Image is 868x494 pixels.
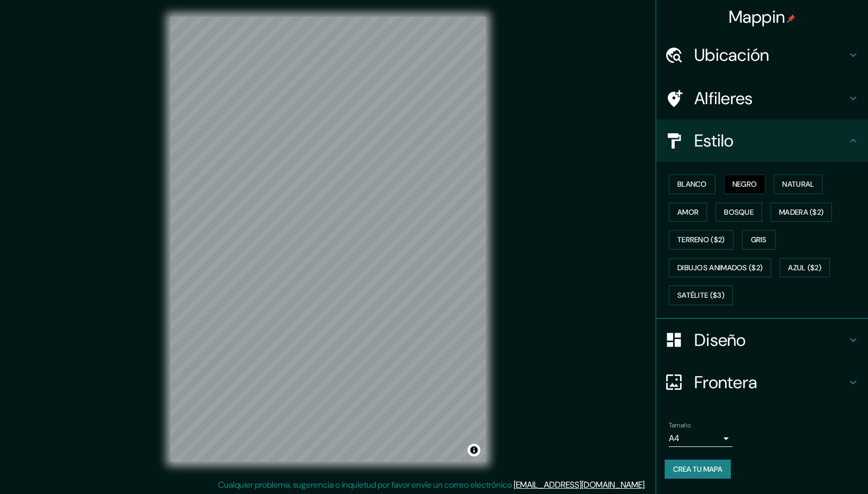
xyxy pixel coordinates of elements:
a: [EMAIL_ADDRESS][DOMAIN_NAME] [514,479,645,490]
iframe: Help widget launcher [774,453,856,482]
button: Toggle attribution [468,444,480,456]
button: Natural [774,175,822,194]
h4: Ubicación [694,44,847,66]
div: Frontera [656,361,868,404]
div: Diseño [656,319,868,361]
button: Terreno ($2) [669,230,733,250]
button: Negro [724,175,766,194]
label: Tamaño [669,420,691,429]
button: Blanco [669,175,715,194]
button: Dibujos animados ($2) [669,258,771,278]
button: Amor [669,203,707,222]
div: A4 [669,430,732,447]
button: Bosque [715,203,762,222]
div: . [648,479,650,491]
p: Cualquier problema, sugerencia o inquietud por favor envíe un correo electrónico . [218,479,646,491]
h4: Diseño [694,330,847,351]
button: Crea tu mapa [665,460,731,479]
div: . [646,479,648,491]
div: Ubicación [656,34,868,76]
canvas: Map [171,17,486,462]
div: Alfileres [656,77,868,120]
button: Satélite ($3) [669,286,733,305]
h4: Mappin [729,6,796,28]
button: Gris [742,230,776,250]
div: Estilo [656,120,868,162]
img: pin-icon.png [787,14,795,23]
h4: Alfileres [694,88,847,109]
button: Azul ($2) [780,258,830,278]
button: Madera ($2) [771,203,832,222]
h4: Estilo [694,130,847,151]
h4: Frontera [694,372,847,393]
